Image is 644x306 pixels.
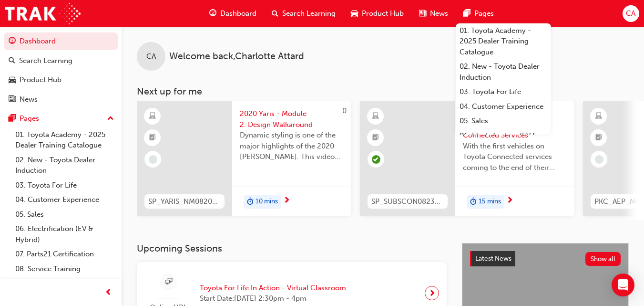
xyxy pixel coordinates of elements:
[20,74,61,85] div: Product Hub
[283,197,290,205] span: next-icon
[595,132,602,144] span: booktick-icon
[202,4,264,23] a: guage-iconDashboard
[463,8,470,20] span: pages-icon
[107,113,114,125] span: up-icon
[612,274,634,296] div: Open Intercom Messenger
[264,4,343,23] a: search-iconSearch Learning
[20,94,38,105] div: News
[456,128,551,154] a: 06. Electrification (EV & Hybrid)
[362,8,404,19] span: Product Hub
[11,207,118,222] a: 05. Sales
[371,196,444,207] span: SP_SUBSCON0823_EL
[470,196,477,208] span: duration-icon
[11,247,118,262] a: 07. Parts21 Certification
[240,108,344,130] span: 2020 Yaris - Module 2: Design Walkaround
[595,110,602,123] span: learningResourceType_ELEARNING-icon
[9,37,16,46] span: guage-icon
[4,110,118,127] button: Pages
[9,76,16,84] span: car-icon
[11,222,118,247] a: 06. Electrification (EV & Hybrid)
[456,99,551,114] a: 04. Customer Experience
[4,52,118,70] a: Search Learning
[5,3,81,24] img: Trak
[209,8,216,20] span: guage-icon
[149,155,157,164] span: learningRecordVerb_NONE-icon
[165,276,172,288] span: sessionType_ONLINE_URL-icon
[411,4,456,23] a: news-iconNews
[272,8,278,20] span: search-icon
[456,114,551,128] a: 05. Sales
[429,286,436,300] span: next-icon
[4,31,118,110] button: DashboardSearch LearningProduct HubNews
[372,132,379,144] span: booktick-icon
[9,95,16,104] span: news-icon
[20,113,39,124] div: Pages
[11,153,118,178] a: 02. New - Toyota Dealer Induction
[282,8,336,19] span: Search Learning
[430,8,448,19] span: News
[247,196,254,208] span: duration-icon
[137,243,447,254] h3: Upcoming Sessions
[456,84,551,99] a: 03. Toyota For Life
[137,101,351,216] a: 0SP_YARIS_NM0820_EL_022020 Yaris - Module 2: Design WalkaroundDynamic styling is one of the major...
[456,59,551,84] a: 02. New - Toyota Dealer Induction
[372,155,380,164] span: learningRecordVerb_PASS-icon
[200,293,346,304] span: Start Date: [DATE] 2:30pm - 4pm
[19,55,72,66] div: Search Learning
[11,276,118,291] a: 09. Technical Training
[149,132,156,144] span: booktick-icon
[456,23,551,60] a: 01. Toyota Academy - 2025 Dealer Training Catalogue
[4,32,118,50] a: Dashboard
[4,71,118,89] a: Product Hub
[479,196,501,207] span: 15 mins
[220,8,256,19] span: Dashboard
[595,155,603,164] span: learningRecordVerb_NONE-icon
[585,252,621,266] button: Show all
[240,130,344,162] span: Dynamic styling is one of the major highlights of the 2020 [PERSON_NAME]. This video gives an in-...
[506,197,513,205] span: next-icon
[463,141,567,173] span: With the first vehicles on Toyota Connected services coming to the end of their complimentary per...
[122,86,644,97] h3: Next up for me
[351,8,358,20] span: car-icon
[475,254,511,263] span: Latest News
[11,178,118,193] a: 03. Toyota For Life
[105,287,112,299] span: prev-icon
[11,192,118,207] a: 04. Customer Experience
[11,262,118,276] a: 08. Service Training
[419,8,426,20] span: news-icon
[4,91,118,108] a: News
[456,4,501,23] a: pages-iconPages
[470,251,621,266] a: Latest NewsShow all
[343,4,411,23] a: car-iconProduct Hub
[626,8,635,19] span: CA
[360,101,574,216] a: SP_SUBSCON0823_ELSubscription eLearning for Connected ServicesWith the first vehicles on Toyota C...
[149,110,156,123] span: learningResourceType_ELEARNING-icon
[9,115,16,123] span: pages-icon
[146,51,156,62] span: CA
[474,8,494,19] span: Pages
[342,106,347,115] span: 0
[148,196,221,207] span: SP_YARIS_NM0820_EL_02
[200,283,346,294] span: Toyota For Life In Action - Virtual Classroom
[9,57,15,65] span: search-icon
[11,127,118,153] a: 01. Toyota Academy - 2025 Dealer Training Catalogue
[623,5,639,22] button: CA
[372,110,379,123] span: learningResourceType_ELEARNING-icon
[256,196,278,207] span: 10 mins
[169,51,304,62] span: Welcome back , Charlotte Attard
